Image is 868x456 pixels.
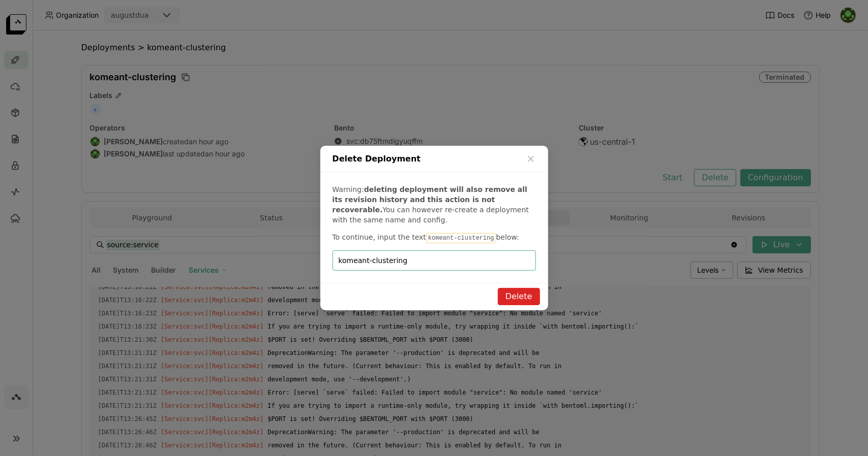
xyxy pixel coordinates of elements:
[320,146,548,172] div: Delete Deployment
[333,206,529,224] span: You can however re-create a deployment with the same name and config.
[333,185,364,193] span: Warning:
[333,185,528,214] b: deleting deployment will also remove all its revision history and this action is not recoverable.
[426,233,496,243] code: komeant-clustering
[496,233,519,241] span: below:
[333,233,426,241] span: To continue, input the text
[320,146,548,310] div: dialog
[498,288,540,305] button: Delete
